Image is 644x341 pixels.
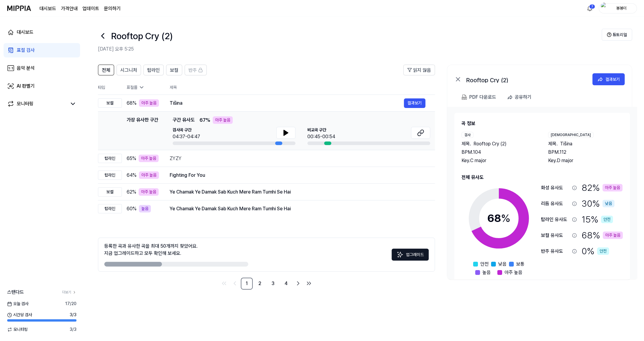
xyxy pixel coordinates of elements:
span: 읽지 않음 [413,67,431,74]
div: 봉봉이 [610,5,633,11]
button: 탑라인 [143,65,164,75]
div: 아주 높음 [139,155,159,162]
span: 17 / 20 [65,301,76,307]
div: 04:37-04:47 [173,133,200,140]
div: 결과보기 [605,76,620,83]
div: 00:45-00:54 [307,133,335,140]
div: 가장 유사한 구간 [127,116,158,145]
div: 아주 높음 [139,171,159,179]
div: 음악 분석 [17,65,35,72]
span: 64 % [127,172,137,179]
button: 가격안내 [61,5,78,12]
div: 등록한 곡과 유사한 곡을 최대 50개까지 찾았어요. 지금 업그레이드하고 모두 확인해 보세요. [104,243,198,257]
a: 표절 검사 [4,43,80,57]
h2: 전체 유사도 [461,174,623,181]
div: Key. C major [461,157,536,164]
a: 대시보드 [4,25,80,39]
div: ZYZY [170,155,425,162]
div: 아주 높음 [603,232,623,239]
div: 아주 높음 [213,116,233,124]
h1: Rooftop Cry (2) [111,29,173,43]
div: 아주 높음 [602,184,622,191]
div: 화성 유사도 [541,184,570,191]
div: 반주 유사도 [541,248,570,255]
div: 표절 검사 [17,47,35,54]
button: 시그니처 [116,65,141,75]
div: 보컬 [98,98,122,108]
span: % [501,212,510,225]
span: 탑라인 [147,67,160,74]
span: 68 % [127,100,137,107]
button: 보컬 [166,65,182,75]
span: 비교곡 구간 [307,127,335,133]
div: 리듬 유사도 [541,200,570,207]
span: 검사곡 구간 [173,127,200,133]
a: 곡 정보검사제목.Rooftop Cry (2)BPM.104Key.C major[DEMOGRAPHIC_DATA]제목.TišinaBPM.112Key.D major전체 유사도68%안... [447,107,637,279]
span: 높음 [482,269,491,276]
div: 표절률 [127,84,160,91]
div: 모니터링 [17,100,33,107]
span: 보통 [516,261,525,268]
div: 안전 [601,216,613,223]
a: 2 [254,278,266,290]
button: 반주 [185,65,207,75]
div: 공유하기 [515,93,531,101]
button: 업그레이드 [392,249,429,261]
div: 7 [589,4,595,9]
a: Go to last page [304,278,314,288]
a: 3 [267,278,279,290]
span: 60 % [127,205,137,212]
button: PDF 다운로드 [460,91,497,103]
a: Go to first page [219,278,229,288]
div: BPM. 112 [548,149,623,156]
a: 모니터링 [7,100,67,107]
div: 보컬 유사도 [541,232,570,239]
div: Rooftop Cry (2) [466,76,586,83]
button: 알림7 [585,4,594,13]
div: 15 % [582,213,613,226]
div: 대시보드 [17,29,33,36]
span: 전체 [102,67,110,74]
div: 안전 [597,247,609,255]
span: 시간당 검사 [7,312,32,318]
button: 결과보기 [404,98,425,108]
button: profile봉봉이 [599,3,637,13]
div: 아주 높음 [139,188,159,196]
div: Tišina [170,100,404,107]
div: 탑라인 [98,154,122,163]
h2: [DATE] 오후 5:25 [98,45,602,53]
span: 3 / 3 [70,312,76,318]
div: 낮음 [602,200,614,207]
button: 읽지 않음 [403,65,435,75]
button: 결과보기 [592,73,625,85]
div: 탑라인 [98,170,122,180]
span: 시그니처 [120,67,137,74]
span: 62 % [127,188,136,196]
a: 대시보드 [39,5,56,12]
img: 알림 [586,5,593,12]
div: Key. D major [548,157,623,164]
img: Sparkles [396,251,404,258]
span: 구간 유사도 [173,116,195,124]
img: PDF Download [461,95,467,100]
button: 전체 [98,65,114,75]
span: 스탠다드 [7,289,24,296]
div: Ye Chamak Ye Damak Sab Kuch Mere Ram Tumhi Se Hai [170,205,425,212]
div: 68 [487,210,510,226]
div: 검사 [461,132,473,138]
div: 68 % [582,229,623,242]
div: 82 % [582,181,622,194]
span: 오늘 검사 [7,301,28,307]
a: AI 판별기 [4,79,80,93]
div: 탑라인 유사도 [541,216,570,223]
div: 아주 높음 [139,99,159,107]
span: 3 / 3 [70,326,76,333]
span: 아주 높음 [505,269,522,276]
img: profile [601,2,608,14]
span: 모니터링 [7,326,28,333]
th: 타입 [98,80,122,95]
a: 4 [280,278,292,290]
h2: 곡 정보 [461,120,623,127]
